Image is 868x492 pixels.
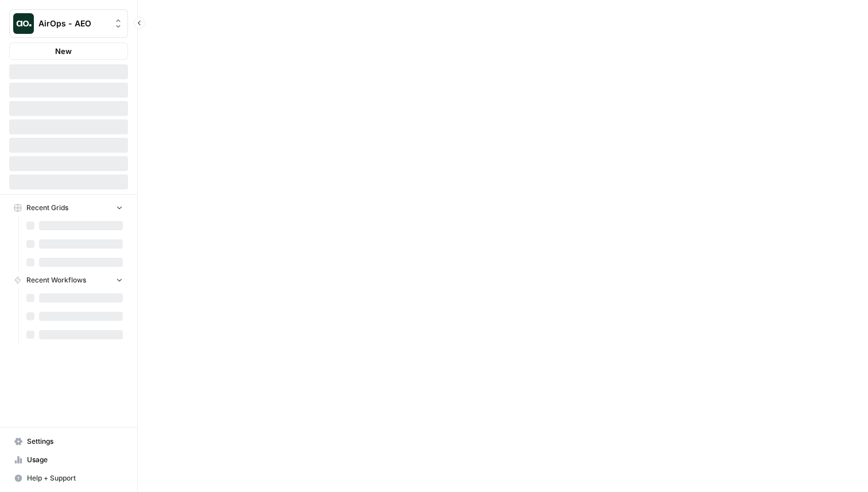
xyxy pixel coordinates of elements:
button: Help + Support [9,469,128,487]
a: Usage [9,451,128,469]
button: Recent Workflows [9,272,128,289]
button: Recent Grids [9,199,128,216]
img: AirOps - AEO Logo [13,13,34,34]
button: Workspace: AirOps - AEO [9,9,128,38]
button: New [9,42,128,60]
a: Settings [9,432,128,451]
span: Help + Support [27,473,123,483]
span: AirOps - AEO [38,18,108,29]
span: Recent Workflows [26,275,86,285]
span: Usage [27,455,123,465]
span: New [55,45,72,57]
span: Recent Grids [26,203,68,213]
span: Settings [27,436,123,447]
